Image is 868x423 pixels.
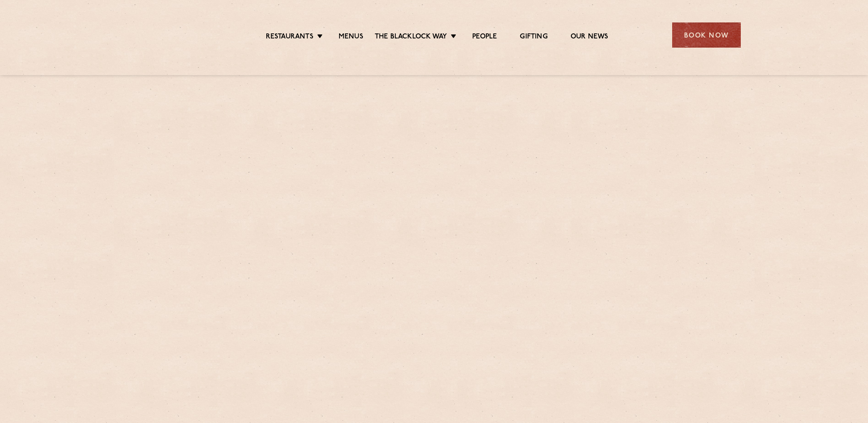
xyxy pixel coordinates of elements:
a: The Blacklock Way [375,33,447,43]
a: Our News [571,33,609,43]
a: Restaurants [266,33,313,43]
div: Book Now [672,22,741,48]
a: Gifting [520,33,547,43]
a: People [472,33,497,43]
a: Menus [339,33,363,43]
img: svg%3E [128,9,207,61]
